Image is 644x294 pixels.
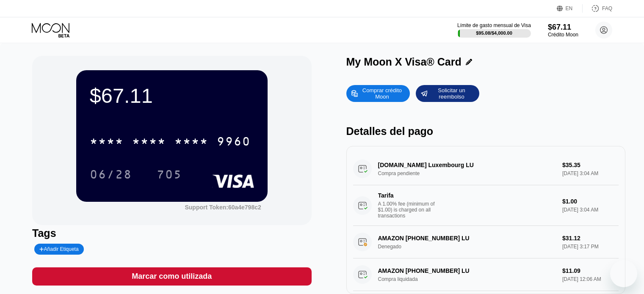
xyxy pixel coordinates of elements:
div: A 1.00% fee (minimum of $1.00) is charged on all transactions [378,201,442,219]
div: My Moon X Visa® Card [346,56,462,68]
div: Detalles del pago [346,125,625,137]
div: Añadir Etiqueta [34,244,84,255]
div: $67.11Crédito Moon [548,23,578,38]
div: Límite de gasto mensual de Visa$95.08/$4,000.00 [457,22,531,38]
div: Marcar como utilizada [132,272,212,281]
div: 9960 [217,136,251,149]
div: 06/28 [83,164,138,185]
div: Crédito Moon [548,32,578,38]
div: EN [557,4,583,13]
div: Comprar crédito Moon [359,87,405,100]
div: 06/28 [90,169,132,182]
div: Support Token:60a4e798c2 [185,204,261,211]
div: $1.00 [562,198,619,205]
div: Support Token: 60a4e798c2 [185,204,261,211]
div: Tarifa [378,192,437,199]
iframe: Botón para iniciar la ventana de mensajería [610,260,637,287]
div: FAQ [602,5,612,11]
div: FAQ [583,4,612,13]
div: 705 [157,169,182,182]
div: Comprar crédito Moon [346,85,410,102]
div: EN [566,5,573,11]
div: Solicitar un reembolso [428,87,475,100]
div: $67.11 [90,84,254,107]
div: Tags [32,227,311,239]
div: Solicitar un reembolso [416,85,479,102]
div: 705 [150,164,188,185]
div: [DATE] 3:04 AM [562,207,619,213]
div: $67.11 [548,23,578,32]
div: $95.08 / $4,000.00 [476,30,512,36]
div: Añadir Etiqueta [39,246,79,252]
div: Límite de gasto mensual de Visa [457,22,531,28]
div: Marcar como utilizada [32,267,311,286]
div: TarifaA 1.00% fee (minimum of $1.00) is charged on all transactions$1.00[DATE] 3:04 AM [353,185,619,226]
